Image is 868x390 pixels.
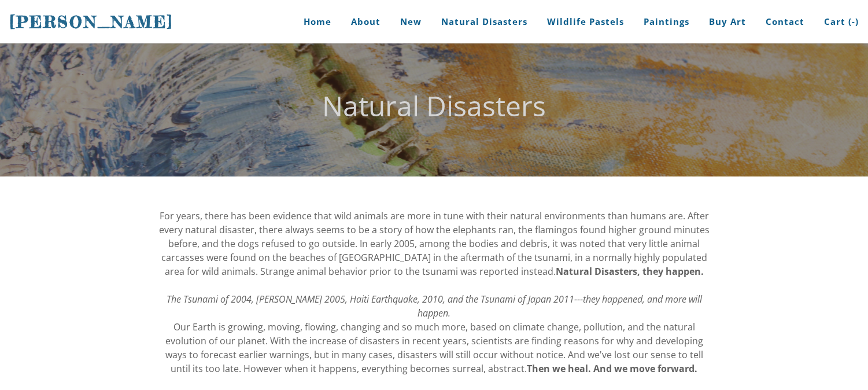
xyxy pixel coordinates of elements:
[165,321,703,375] span: Our Earth is growing, moving, flowing, changing and so much more, based on climate change, pollut...
[556,265,704,278] strong: Natural Disasters, they happen.
[9,12,173,32] span: [PERSON_NAME]
[852,16,855,27] span: -
[159,209,710,278] span: For years, there has been evidence that wild animals are more in tune with their natural environm...
[322,87,546,124] font: Natural Disasters
[167,293,702,319] em: The Tsunami of 2004, [PERSON_NAME] 2005, Haiti Earthquake, 2010, and the Tsunami of Japan 2011---...
[527,362,697,375] strong: Then we heal. And we move forward.
[9,11,173,33] a: [PERSON_NAME]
